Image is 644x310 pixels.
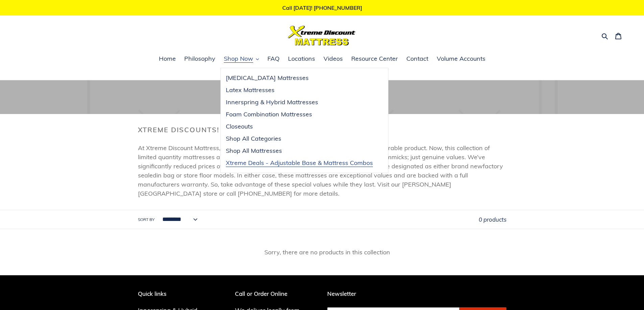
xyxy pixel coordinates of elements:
[159,55,176,63] span: Home
[226,135,281,143] span: Shop All Categories
[226,122,253,131] span: Closeouts
[138,217,154,223] label: Sort by
[226,74,309,82] span: [MEDICAL_DATA] Mattresses
[221,96,378,108] a: Innerspring & Hybrid Mattresses
[479,216,506,223] span: 0 products
[221,133,378,145] a: Shop All Categories
[285,54,318,64] a: Locations
[433,54,489,64] a: Volume Accounts
[138,126,506,134] h2: Xtreme Discounts!
[156,54,179,64] a: Home
[221,157,378,169] a: Xtreme Deals - Adjustable Base & Mattress Combos
[235,290,317,297] p: Call or Order Online
[221,72,378,84] a: [MEDICAL_DATA] Mattresses
[224,55,253,63] span: Shop Now
[138,290,208,297] p: Quick links
[226,159,373,167] span: Xtreme Deals - Adjustable Base & Mattress Combos
[226,110,312,118] span: Foam Combination Mattresses
[221,84,378,96] a: Latex Mattresses
[437,55,485,63] span: Volume Accounts
[184,55,215,63] span: Philosophy
[220,54,262,64] button: Shop Now
[348,54,401,64] a: Resource Center
[181,54,219,64] a: Philosophy
[226,98,318,106] span: Innerspring & Hybrid Mattresses
[148,248,506,257] p: Sorry, there are no products in this collection
[406,55,428,63] span: Contact
[403,54,432,64] a: Contact
[221,145,378,157] a: Shop All Mattresses
[221,120,378,133] a: Closeouts
[288,26,356,46] img: Xtreme Discount Mattress
[320,54,346,64] a: Videos
[264,54,283,64] a: FAQ
[351,55,398,63] span: Resource Center
[267,55,280,63] span: FAQ
[226,86,275,94] span: Latex Mattresses
[288,55,315,63] span: Locations
[327,290,506,297] p: Newsletter
[138,162,503,179] span: factory sealed
[138,143,506,198] p: At Xtreme Discount Mattress, our everyday price is 1/2 to 1/3 of the competition's comparable pro...
[226,147,282,155] span: Shop All Mattresses
[221,108,378,120] a: Foam Combination Mattresses
[324,55,343,63] span: Videos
